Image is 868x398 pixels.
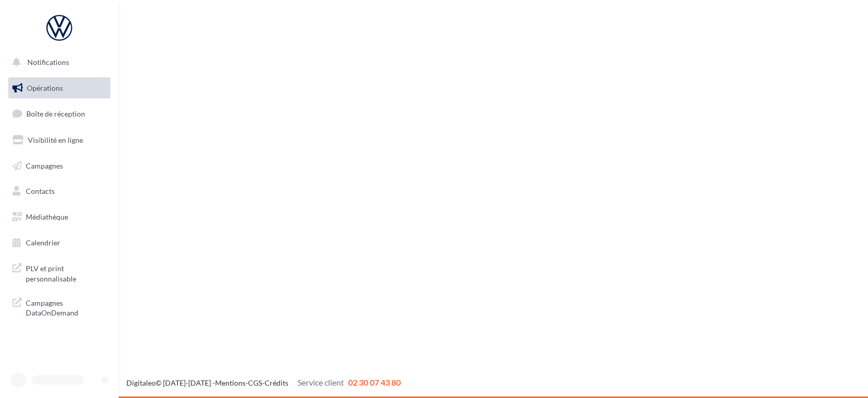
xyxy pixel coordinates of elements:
[6,52,108,73] button: Notifications
[27,58,69,67] span: Notifications
[248,378,262,387] a: CGS
[265,378,288,387] a: Crédits
[28,136,83,144] span: Visibilité en ligne
[215,378,245,387] a: Mentions
[6,292,112,322] a: Campagnes DataOnDemand
[26,161,63,170] span: Campagnes
[26,212,68,221] span: Médiathèque
[298,377,344,387] span: Service client
[26,238,60,247] span: Calendrier
[27,84,63,92] span: Opérations
[6,206,112,228] a: Médiathèque
[6,180,112,202] a: Contacts
[6,257,112,288] a: PLV et print personnalisable
[348,377,401,387] span: 02 30 07 43 80
[26,261,106,284] span: PLV et print personnalisable
[26,296,106,318] span: Campagnes DataOnDemand
[126,378,156,387] a: Digitaleo
[6,232,112,254] a: Calendrier
[126,378,401,387] span: © [DATE]-[DATE] - - -
[6,155,112,177] a: Campagnes
[26,187,55,195] span: Contacts
[6,129,112,151] a: Visibilité en ligne
[6,103,112,125] a: Boîte de réception
[26,109,85,118] span: Boîte de réception
[6,77,112,99] a: Opérations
